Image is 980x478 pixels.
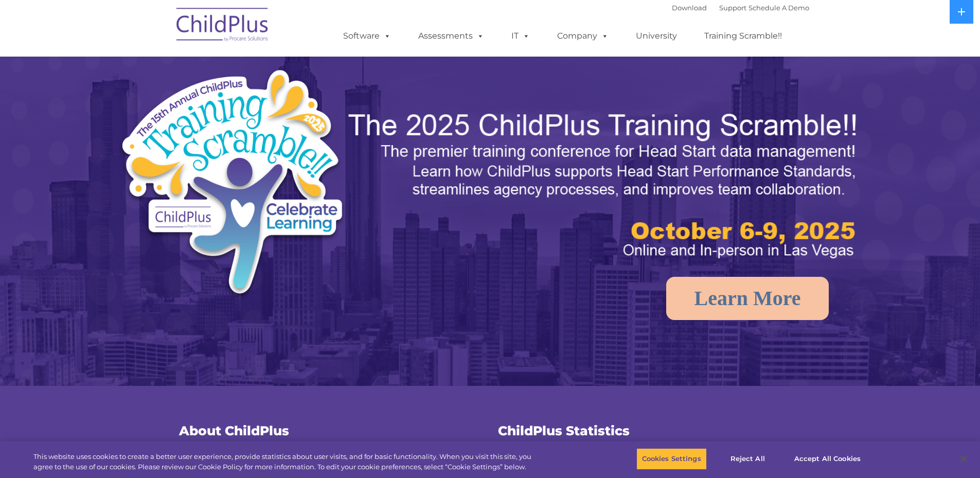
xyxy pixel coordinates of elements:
button: Accept All Cookies [789,448,866,470]
a: Learn More [666,277,829,320]
a: Company [547,26,619,46]
div: This website uses cookies to create a better user experience, provide statistics about user visit... [33,452,539,472]
button: Close [952,448,975,470]
a: IT [501,26,540,46]
a: Download [672,4,707,12]
a: Software [333,26,401,46]
a: Assessments [408,26,494,46]
span: ChildPlus Statistics [498,423,630,438]
a: Schedule A Demo [749,4,809,12]
button: Cookies Settings [636,448,707,470]
a: University [626,26,687,46]
button: Reject All [716,448,780,470]
font: | [672,4,809,12]
a: Support [719,4,746,12]
a: Training Scramble!! [694,26,792,46]
img: ChildPlus by Procare Solutions [171,1,274,52]
span: About ChildPlus [179,423,289,438]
